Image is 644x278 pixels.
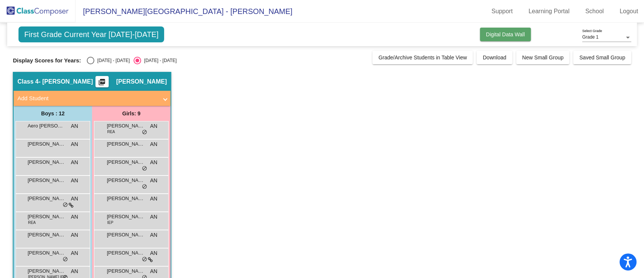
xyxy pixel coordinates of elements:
span: AN [150,122,157,130]
button: Digital Data Wall [480,28,531,41]
span: [PERSON_NAME] [28,177,65,184]
span: [PERSON_NAME] [28,140,65,148]
span: Digital Data Wall [486,31,525,37]
span: - [PERSON_NAME] [38,78,93,85]
span: Aero [PERSON_NAME] [28,122,65,130]
span: Display Scores for Years: [13,57,81,64]
span: AN [150,267,157,275]
span: AN [71,122,78,130]
span: AN [71,177,78,185]
span: First Grade Current Year [DATE]-[DATE] [18,26,164,42]
button: Download [476,51,512,64]
span: AN [71,195,78,203]
span: AN [150,213,157,221]
span: do_not_disturb_alt [63,256,68,262]
span: Download [483,54,506,61]
span: AN [150,140,157,148]
span: [PERSON_NAME] [107,177,144,184]
button: New Small Group [516,51,570,64]
span: AN [150,195,157,203]
span: Class 4 [17,78,38,85]
span: Saved Small Group [579,54,625,61]
button: Grade/Archive Students in Table View [372,51,473,64]
span: [PERSON_NAME] [107,267,144,275]
span: do_not_disturb_alt [63,202,68,208]
a: Logout [613,5,644,17]
span: IEP [107,220,113,225]
div: [DATE] - [DATE] [94,57,130,64]
span: [PERSON_NAME] [107,213,144,221]
a: Support [486,5,519,17]
span: AN [150,177,157,185]
span: Grade/Archive Students in Table View [378,54,467,61]
span: [PERSON_NAME] [28,195,65,202]
a: School [579,5,610,17]
span: AN [71,267,78,275]
span: [PERSON_NAME] [107,122,144,130]
a: Learning Portal [523,5,576,17]
span: Grade 1 [582,34,598,40]
span: REA [28,220,36,225]
span: [PERSON_NAME] [28,267,65,275]
span: do_not_disturb_alt [142,184,147,190]
div: Girls: 9 [92,106,171,121]
span: [PERSON_NAME] [28,231,65,239]
mat-icon: picture_as_pdf [97,78,106,89]
span: New Small Group [522,54,564,61]
span: [PERSON_NAME] [28,213,65,221]
span: AN [71,231,78,239]
mat-expansion-panel-header: Add Student [14,91,171,106]
span: REA [107,129,115,135]
mat-radio-group: Select an option [87,57,177,64]
span: [PERSON_NAME] [107,231,144,239]
span: do_not_disturb_alt [142,256,147,262]
span: [PERSON_NAME] [107,140,144,148]
span: [PERSON_NAME] [28,158,65,166]
span: AN [71,158,78,166]
span: [PERSON_NAME][GEOGRAPHIC_DATA] - [PERSON_NAME] [75,5,292,17]
span: AN [150,249,157,257]
span: AN [150,231,157,239]
span: [PERSON_NAME] [107,249,144,257]
span: AN [150,158,157,166]
span: [PERSON_NAME] [107,158,144,166]
span: AN [71,140,78,148]
span: AN [71,249,78,257]
span: [PERSON_NAME] [107,195,144,202]
div: [DATE] - [DATE] [141,57,177,64]
span: do_not_disturb_alt [142,166,147,172]
mat-panel-title: Add Student [17,94,158,103]
span: AN [71,213,78,221]
div: Boys : 12 [14,106,92,121]
span: [PERSON_NAME] [116,78,167,85]
span: [PERSON_NAME] [28,249,65,257]
button: Print Students Details [95,76,109,87]
button: Saved Small Group [573,51,631,64]
span: do_not_disturb_alt [142,129,147,135]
